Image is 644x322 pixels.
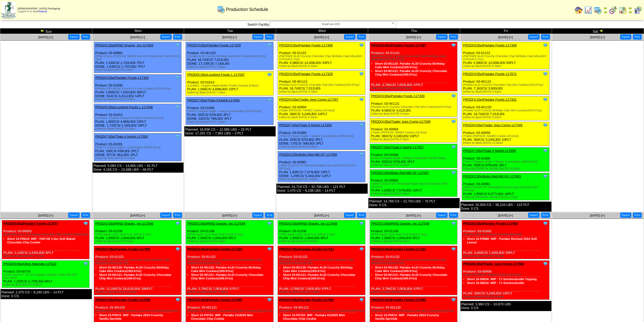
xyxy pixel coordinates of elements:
[95,127,181,130] div: Edited by Bpali [DATE] 10:33pm
[283,313,345,320] a: Short 15-P0703: WIP - Partake 01/2025 Mini Chocolate Chip Cookie
[451,119,456,124] img: Tooltip
[279,123,332,127] a: PROD(7:00a)Thats It Nutriti-117656
[0,28,92,34] td: Sun
[186,220,273,244] div: Product: 03-01108 PLAN: 1,000CS / 1,004LBS / 6PLT
[467,281,524,285] a: Short 15-00633: WIP - TJ Snickerdoodle
[460,28,552,34] td: Fri
[463,160,549,163] div: (That's It Organic Apple + Mango Crunchables (200/0.35oz))
[2,261,90,288] div: Product: 03-00734 PLAN: 1,250CS / 5,720LBS / 6PLT
[283,266,353,273] a: Short 03-W1120: Partake ALDI Crunchy Birthday Cake Mini Cookies(10/0.67oz)
[279,65,365,68] div: Edited by Bpali [DATE] 6:32pm
[436,34,448,40] button: Export
[371,309,457,312] div: (Partake ALDI Crunchy Birthday Cake Mini Cookies(10/0.67oz))
[371,291,457,294] div: Edited by Bpali [DATE] 6:27pm
[543,174,548,179] img: Tooltip
[267,246,272,252] img: Tooltip
[38,214,53,217] a: [DATE] [+]
[462,148,549,172] div: Product: 03-01068 PLAN: 200CS / 875LBS / 3PLT
[222,214,237,217] a: [DATE] [+]
[463,149,516,153] a: PROD(7:00a)Thats It Nutriti-117658
[370,144,457,168] div: Product: 03-01068 PLAN: 200CS / 875LBS / 3PLT
[463,141,549,145] div: Edited by Bpali [DATE] 10:46am
[371,164,457,167] div: Edited by Bpali [DATE] 6:34pm
[265,212,274,218] button: Print
[94,42,181,73] div: Product: 03-00866 PLAN: 1,530CS / 1,720LBS / 7PLT DONE: 1,545CS / 1,737LBS / 7PLT
[175,246,180,252] img: Tooltip
[279,72,333,76] a: PROD(3:00a)Partake Foods-117328
[94,246,181,295] div: Product: 03-01122 PLAN: 11,160CS / 28,012LBS / 186PLT
[187,98,240,102] a: PROD(7:00a)Thats It Nutriti-117655
[187,298,242,302] a: PROD(3:00a)Partake Foods-117560
[451,246,456,252] img: Tooltip
[83,261,88,266] img: Tooltip
[467,277,537,281] a: Short 15-00634: WIP - TJ Snickerdoodle Topping
[634,6,642,14] img: calendarcustomer.gif
[463,174,521,178] a: PROD(2:00p)Bobs Red Mill GF-117603
[357,34,366,40] button: Print
[184,28,276,34] td: Tue
[463,98,517,101] a: PROD(3:10a)Partake Foods-117331
[279,145,365,148] div: Edited by Bpali [DATE] 6:30pm
[279,178,365,181] div: Edited by Bpali [DATE] 4:46pm
[130,35,145,39] span: [DATE] [+]
[575,6,583,14] img: home.gif
[95,247,150,251] a: PROD(3:00a)Partake Foods-117309
[314,35,329,39] span: [DATE] [+]
[279,309,365,312] div: (Partake ALDI Crunchy Chocolate Chip Mini Cookies(10/0.67oz))
[375,62,445,69] a: Short 03-W1120: Partake ALDI Crunchy Birthday Cake Mini Cookies(10/0.67oz)
[620,212,632,218] button: Export
[463,65,549,68] div: Edited by Bpali [DATE] 5:39pm
[186,71,273,96] div: Product: 03-01014 PLAN: 1,566CS / 4,698LBS / 22PLT
[359,221,364,226] img: Tooltip
[359,246,364,252] img: Tooltip
[95,135,148,138] a: PROD(7:00a)Thats It Nutriti-117550
[93,163,184,173] div: Planned: 5,085 CS ~ 14,665 LBS ~ 61 PLT Done: 4,166 CS ~ 10,688 LBS ~ 46 PLT
[187,91,273,94] div: Edited by Bpali [DATE] 7:24pm
[498,214,513,217] span: [DATE] [+]
[81,34,90,40] button: Print
[267,98,272,103] img: Tooltip
[451,145,456,150] img: Tooltip
[279,55,365,61] div: (PARTAKE ALDI Crunchy Chocolate Chip/ Birthday Cake Mixed(10-0.67oz/6-6.7oz))
[371,240,457,243] div: Edited by Bpali [DATE] 4:20pm
[543,97,548,102] img: Tooltip
[498,35,513,39] a: [DATE] [+]
[7,237,75,244] a: Short 15-P0615: WIP - PAR IW 1.5oz Soft Baked Chocolate Chip Cookie
[463,55,549,61] div: (PARTAKE ALDI Crunchy Chocolate Chip/ Birthday Cake Mixed(10-0.67oz/6-6.7oz))
[187,233,273,236] div: (RIND Apple Chips Dried Fruit SUP(6-2.7oz))
[463,233,549,236] div: (Partake 2024 Soft Lemon Cookies (6/5.5oz))
[276,28,368,34] td: Wed
[272,21,390,27] span: FreeFrom (FF)
[371,259,457,265] div: (PARTAKE ALDI Crunchy Chocolate Chip/ Birthday Cake Mixed(10-0.67oz/6-6.7oz))
[278,246,365,295] div: Product: 03-01122 PLAN: 2,790CS / 7,003LBS / 47PLT
[463,83,549,86] div: (Partake ALDI Crunchy Chocolate Chip Mini Cookies(10/0.67oz))
[267,72,272,77] img: Tooltip
[130,214,145,217] span: [DATE] [+]
[463,123,523,127] a: PROD(4:00a)Trader Joes Comp-117349
[83,221,88,226] img: Tooltip
[603,10,607,14] img: arrowright.gif
[187,73,245,77] a: PROD(5:00a)Lovebird Foods L-117047
[278,151,365,182] div: Product: 03-00992 PLAN: 1,836CS / 7,574LBS / 15PLT DONE: 1,295CS / 5,342LBS / 11PLT
[462,96,549,120] div: Product: 03-W1120 PLAN: 16,743CS / 7,012LBS
[95,298,150,302] a: PROD(3:00a)Partake Foods-117559
[68,34,80,40] button: Export
[95,117,181,120] div: (Lovebird - Organic Cinnamon Protein Granola (6-8oz))
[543,43,548,48] img: Tooltip
[278,42,365,69] div: Product: 03-01122 PLAN: 5,580CS / 14,006LBS / 93PLT
[371,222,429,225] a: PROD(2:00a)RIND Snacks, Inc-117549
[222,35,237,39] a: [DATE] [+]
[187,240,273,243] div: Edited by Bpali [DATE] 4:19pm
[370,118,457,142] div: Product: 03-00958 PLAN: 360CS / 3,240LBS / 10PLT
[175,134,180,139] img: Tooltip
[460,202,552,212] div: Planned: 32,004 CS ~ 36,210 LBS ~ 122 PLT Done: 0 CS
[599,29,603,33] img: arrowright.gif
[463,295,549,298] div: Edited by Bpali [DATE] 9:41pm
[94,133,181,161] div: Product: 03-01055 PLAN: 100CS / 438LBS / 2PLT DONE: 87CS / 381LBS / 1PLT
[3,233,89,236] div: (PARTAKE-1.5oz Soft Baked Chocolate Chip Cookies (24/1.5oz))
[283,273,355,280] a: Short 03-W1121: Partake ALDI Crunchy Chocolate Chip Mini Cookies(10/0.67oz)
[187,55,273,58] div: (Partake ALDI Crunchy Birthday Cake Mini Cookies(10/0.67oz))
[95,55,181,61] div: (RIND-Chewy [PERSON_NAME] Skin-On 3-Way Dried Fruit SUP (6-3oz))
